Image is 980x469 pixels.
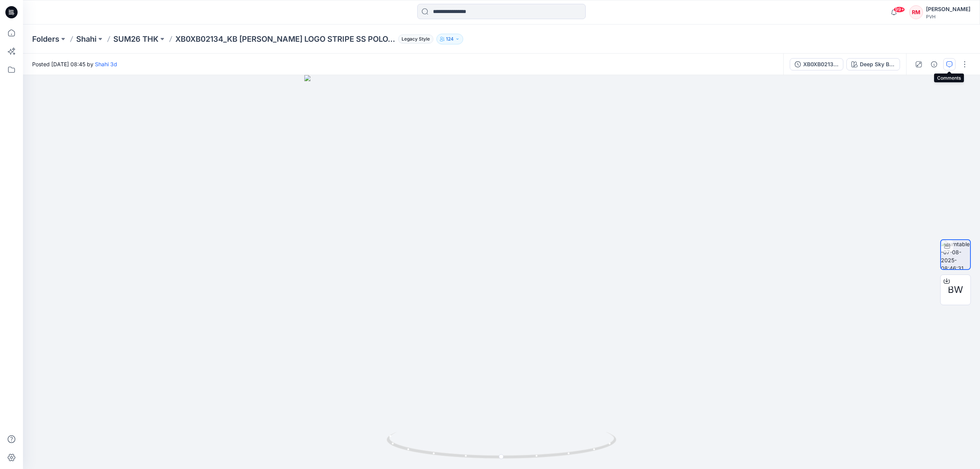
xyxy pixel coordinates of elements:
div: [PERSON_NAME] [926,5,970,14]
p: XB0XB02134_KB [PERSON_NAME] LOGO STRIPE SS POLO_PROTO_V01 [175,34,395,44]
img: turntable-07-08-2025-08:46:31 [941,240,970,269]
button: Legacy Style [395,34,433,44]
p: 124 [446,35,454,43]
a: Shahi 3d [95,61,117,67]
span: BW [948,283,963,297]
span: 99+ [893,7,905,13]
a: SUM26 THK [113,34,158,44]
button: XB0XB02134_KB [PERSON_NAME] LOGO STRIPE SS POLO_PROTO_V01 [790,58,843,70]
button: Deep Sky Blue - C2P [846,58,900,70]
span: Legacy Style [398,34,433,44]
div: Deep Sky Blue - C2P [860,60,895,69]
span: Posted [DATE] 08:45 by [32,60,117,68]
div: PVH [926,14,970,20]
div: RM [909,5,923,19]
a: Folders [32,34,59,44]
a: Shahi [76,34,96,44]
div: XB0XB02134_KB [PERSON_NAME] LOGO STRIPE SS POLO_PROTO_V01 [803,60,838,69]
button: 124 [436,34,463,44]
button: Details [928,58,940,70]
